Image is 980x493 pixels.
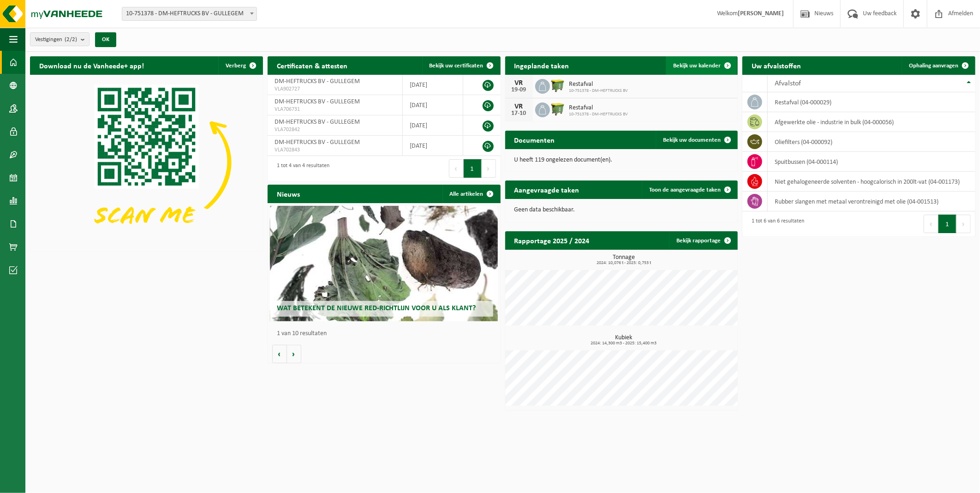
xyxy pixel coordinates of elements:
div: 17-10 [510,110,528,117]
td: rubber slangen met metaal verontreinigd met olie (04-001513) [768,192,975,211]
h2: Download nu de Vanheede+ app! [30,56,153,74]
count: (2/2) [65,36,77,42]
span: Bekijk uw certificaten [430,63,484,69]
h2: Uw afvalstoffen [742,56,810,74]
span: 2024: 10,076 t - 2025: 0,753 t [510,261,738,265]
button: 1 [464,159,482,178]
span: 10-751378 - DM-HEFTRUCKS BV [569,112,628,117]
a: Wat betekent de nieuwe RED-richtlijn voor u als klant? [270,206,498,321]
div: VR [510,79,528,87]
td: niet gehalogeneerde solventen - hoogcalorisch in 200lt-vat (04-001173) [768,172,975,192]
td: spuitbussen (04-000114) [768,152,975,172]
span: 10-751378 - DM-HEFTRUCKS BV - GULLEGEM [122,7,257,20]
h3: Kubiek [510,335,738,346]
h2: Certificaten & attesten [268,56,357,74]
span: Afvalstof [775,80,801,87]
div: VR [510,103,528,110]
p: 1 van 10 resultaten [277,331,496,337]
img: WB-1100-HPE-GN-50 [550,78,566,93]
a: Toon de aangevraagde taken [642,180,737,199]
div: 1 tot 4 van 4 resultaten [272,158,329,179]
a: Bekijk uw certificaten [422,56,500,75]
span: Vestigingen [35,33,77,47]
img: Download de VHEPlus App [30,75,263,250]
span: VLA706731 [275,106,395,113]
td: [DATE] [403,75,463,95]
button: Volgende [287,345,301,363]
h2: Rapportage 2025 / 2024 [505,231,599,249]
h2: Documenten [505,131,564,149]
button: Next [482,159,496,178]
span: DM-HEFTRUCKS BV - GULLEGEM [275,98,360,105]
h2: Aangevraagde taken [505,180,589,198]
span: Wat betekent de nieuwe RED-richtlijn voor u als klant? [277,305,476,312]
span: Restafval [569,81,628,88]
span: Verberg [226,63,246,69]
span: Restafval [569,104,628,112]
div: 1 tot 6 van 6 resultaten [747,214,804,234]
span: VLA702843 [275,146,395,154]
button: Previous [924,215,938,233]
button: Vorige [272,345,287,363]
span: DM-HEFTRUCKS BV - GULLEGEM [275,139,360,146]
button: Previous [449,159,464,178]
span: DM-HEFTRUCKS BV - GULLEGEM [275,78,360,85]
p: U heeft 119 ongelezen document(en). [514,157,729,163]
strong: [PERSON_NAME] [738,10,784,17]
button: Verberg [218,56,262,75]
span: 10-751378 - DM-HEFTRUCKS BV [569,88,628,94]
span: VLA702842 [275,126,395,133]
a: Bekijk uw documenten [656,131,737,149]
div: 19-09 [510,87,528,93]
a: Alle artikelen [442,185,500,203]
h3: Tonnage [510,254,738,265]
td: [DATE] [403,136,463,156]
h2: Nieuws [268,185,309,203]
a: Ophaling aanvragen [902,56,974,75]
span: Bekijk uw documenten [663,137,721,143]
button: 1 [938,215,956,233]
span: VLA902727 [275,85,395,93]
button: Next [956,215,971,233]
span: Toon de aangevraagde taken [649,187,721,193]
p: Geen data beschikbaar. [514,207,729,213]
td: afgewerkte olie - industrie in bulk (04-000056) [768,112,975,132]
td: oliefilters (04-000092) [768,132,975,152]
span: Bekijk uw kalender [673,63,721,69]
td: [DATE] [403,95,463,115]
h2: Ingeplande taken [505,56,579,74]
span: 10-751378 - DM-HEFTRUCKS BV - GULLEGEM [122,7,257,21]
a: Bekijk rapportage [669,231,737,250]
button: OK [95,32,116,47]
td: restafval (04-000029) [768,92,975,112]
span: 2024: 14,300 m3 - 2025: 15,400 m3 [510,341,738,346]
button: Vestigingen(2/2) [30,32,90,46]
a: Bekijk uw kalender [666,56,737,75]
img: WB-1100-HPE-GN-50 [550,101,566,117]
td: [DATE] [403,115,463,136]
span: DM-HEFTRUCKS BV - GULLEGEM [275,119,360,126]
span: Ophaling aanvragen [909,63,958,69]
